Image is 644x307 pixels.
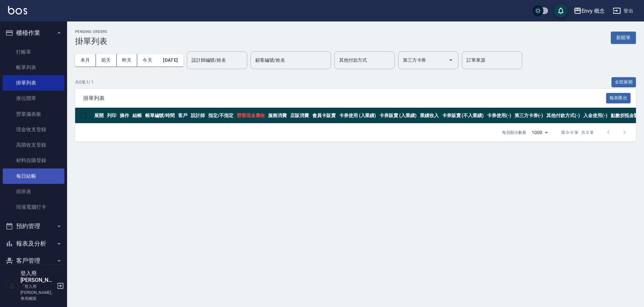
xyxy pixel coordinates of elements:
[8,6,27,14] img: Logo
[3,91,64,106] a: 座位開單
[266,108,288,123] th: 服務消費
[418,108,440,123] th: 業績收入
[571,4,608,18] button: Envy 概念
[235,108,267,123] th: 營業現金應收
[337,108,378,123] th: 卡券使用 (入業績)
[3,235,64,252] button: 報表及分析
[96,54,117,66] button: 前天
[3,199,64,215] a: 現場電腦打卡
[485,108,513,123] th: 卡券使用(-)
[582,7,605,15] div: Envy 概念
[445,55,456,65] button: Open
[144,108,177,123] th: 帳單編號/時間
[3,106,64,122] a: 營業儀表板
[3,44,64,60] a: 打帳單
[137,54,158,66] button: 今天
[611,32,636,44] button: 新開單
[440,108,485,123] th: 卡券販賣 (不入業績)
[582,108,609,123] th: 入金使用(-)
[207,108,235,123] th: 指定/不指定
[158,54,183,66] button: [DATE]
[513,108,545,123] th: 第三方卡券(-)
[75,37,108,46] h3: 掛單列表
[20,270,55,284] h5: 登入用[PERSON_NAME]
[561,130,594,136] p: 第 0–0 筆 共 0 筆
[606,93,631,103] button: 報表匯出
[3,75,64,91] a: 掛單列表
[75,79,94,85] p: 共 0 筆, 1 / 1
[610,5,636,17] button: 登出
[611,77,636,88] button: 全部展開
[93,108,105,123] th: 展開
[75,54,96,66] button: 本月
[529,123,550,142] div: 1000
[606,95,631,101] a: 報表匯出
[611,34,636,41] a: 新開單
[3,153,64,168] a: 材料自購登錄
[3,60,64,75] a: 帳單列表
[378,108,418,123] th: 卡券販賣 (入業績)
[545,108,582,123] th: 其他付款方式(-)
[288,108,311,123] th: 店販消費
[5,279,19,293] img: Person
[3,137,64,153] a: 高階收支登錄
[83,95,606,102] span: 掛單列表
[3,168,64,184] a: 每日結帳
[3,122,64,137] a: 現金收支登錄
[3,24,64,42] button: 櫃檯作業
[3,184,64,199] a: 排班表
[176,108,189,123] th: 客戶
[118,108,131,123] th: 操作
[105,108,118,123] th: 列印
[3,217,64,235] button: 預約管理
[75,30,108,34] h2: Pending Orders
[20,284,55,302] p: 「登入用[PERSON_NAME]」專用權限
[131,108,144,123] th: 結帳
[189,108,207,123] th: 設計師
[554,4,568,17] button: save
[3,252,64,269] button: 客戶管理
[502,130,526,136] p: 每頁顯示數量
[117,54,138,66] button: 昨天
[311,108,337,123] th: 會員卡販賣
